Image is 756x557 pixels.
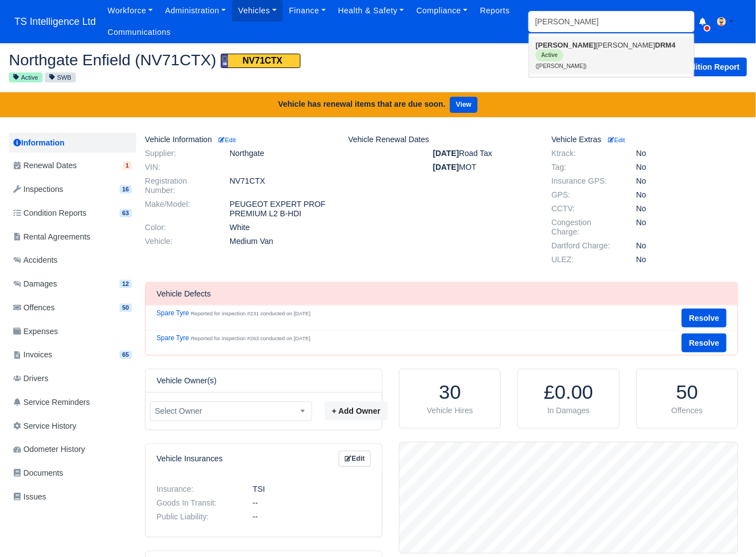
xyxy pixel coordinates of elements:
[101,22,177,43] a: Communications
[650,58,747,76] button: New Condition Report
[221,176,340,195] dd: NV71CTX
[9,297,136,319] a: Offences 50
[424,163,543,172] dd: MOT
[9,226,136,248] a: Rental Agreements
[536,41,596,49] strong: [PERSON_NAME]
[120,351,132,359] span: 65
[191,335,310,341] small: Reported for inspection #263 conducted on [DATE]
[148,498,245,508] dt: Goods In Transit:
[145,135,332,144] h6: Vehicle Information
[221,200,340,218] dd: PEUGEOT EXPERT PROF PREMIUM L2 B-HDI
[9,179,136,200] a: Inspections 16
[628,204,747,214] dd: No
[157,376,216,386] h6: Vehicle Owner(s)
[529,381,608,404] h1: £0.00
[628,218,747,237] dd: No
[13,254,58,267] span: Accidents
[13,207,86,220] span: Condition Reports
[628,163,747,172] dd: No
[9,202,136,224] a: Condition Reports 63
[137,149,221,158] dt: Supplier:
[245,498,379,508] dd: --
[148,485,245,494] dt: Insurance:
[221,54,301,68] span: NV71CTX
[120,304,132,312] span: 50
[9,249,136,271] a: Accidents
[137,237,221,246] dt: Vehicle:
[536,63,587,69] small: ([PERSON_NAME])
[552,135,738,144] h6: Vehicle Extras
[433,163,459,171] strong: [DATE]
[137,223,221,232] dt: Color:
[547,406,590,415] span: In Damages
[450,97,478,113] a: View
[628,190,747,200] dd: No
[13,467,63,480] span: Documents
[137,163,221,172] dt: VIN:
[608,137,625,143] small: Edit
[9,439,136,460] a: Odometer History
[120,185,132,194] span: 16
[348,135,535,144] h6: Vehicle Renewal Dates
[543,176,628,186] dt: Insurance GPS:
[628,176,747,186] dd: No
[151,404,312,418] span: Select Owner
[13,491,46,503] span: Issues
[13,396,90,409] span: Service Reminders
[13,325,58,338] span: Expenses
[9,344,136,366] a: Invoices 65
[13,159,77,172] span: Renewal Dates
[45,72,76,82] small: SWB
[150,402,312,421] span: Select Owner
[427,406,473,415] span: Vehicle Hires
[628,149,747,158] dd: No
[13,443,85,456] span: Odometer History
[536,49,563,61] span: Active
[682,309,727,327] button: Resolve
[543,204,628,214] dt: CCTV:
[628,241,747,251] dd: No
[543,149,628,158] dt: Ktrack:
[682,334,727,352] button: Resolve
[543,255,628,264] dt: ULEZ:
[123,162,132,170] span: 1
[424,149,543,158] dd: Road Tax
[13,420,76,433] span: Service History
[9,155,136,176] a: Renewal Dates 1
[411,381,489,404] h1: 30
[9,321,136,342] a: Expenses
[137,176,221,195] dt: Registration Number:
[157,454,222,464] h6: Vehicle Insurances
[157,289,211,299] h6: Vehicle Defects
[219,137,236,143] small: Edit
[191,310,310,316] small: Reported for inspection #231 conducted on [DATE]
[339,451,371,467] a: Edit
[648,381,727,404] h1: 50
[9,392,136,413] a: Service Reminders
[628,255,747,264] dd: No
[157,309,189,317] a: Spare Tyre
[543,218,628,237] dt: Congestion Charge:
[9,72,43,82] small: Active
[137,200,221,218] dt: Make/Model:
[9,368,136,389] a: Drivers
[655,41,676,49] strong: DRM4
[221,223,340,232] dd: White
[120,280,132,288] span: 12
[245,485,379,494] dd: TSI
[216,135,236,144] a: Edit
[543,163,628,172] dt: Tag:
[543,190,628,200] dt: GPS:
[543,241,628,251] dt: Dartford Charge:
[529,37,694,74] a: [PERSON_NAME][PERSON_NAME]DRM4 Active ([PERSON_NAME])
[671,406,703,415] span: Offences
[148,512,245,522] dt: Public Liability:
[13,372,48,385] span: Drivers
[120,209,132,217] span: 63
[9,415,136,437] a: Service History
[13,278,57,290] span: Damages
[9,51,370,68] h2: Northgate Enfield (NV71CTX)
[325,402,388,420] button: + Add Owner
[13,348,52,361] span: Invoices
[221,149,340,158] dd: Northgate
